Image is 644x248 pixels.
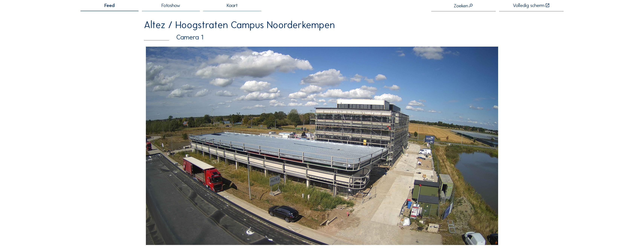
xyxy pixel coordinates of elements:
div: Volledig scherm [513,3,544,8]
img: Image [146,47,498,245]
div: Altez / Hoogstraten Campus Noorderkempen [144,20,500,30]
span: Kaart [227,3,238,8]
span: Fotoshow [162,3,180,8]
span: Feed [104,3,115,8]
div: Camera 1 [144,34,500,41]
